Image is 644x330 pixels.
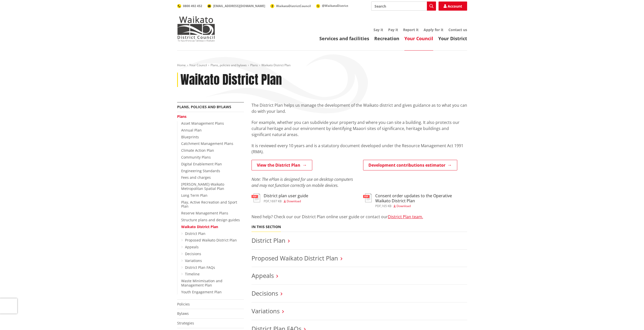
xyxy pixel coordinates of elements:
a: Your Council [189,63,207,67]
h3: Consent order updates to the Operative Waikato District Plan [375,193,467,203]
a: Development contributions estimator [363,160,457,170]
a: Climate Action Plan [181,148,214,153]
a: Timeline [185,272,200,276]
a: Account [439,2,467,11]
a: Policies [177,302,190,306]
a: District Plan team. [388,214,423,219]
a: Strategies [177,321,194,325]
a: @WaikatoDistrict [316,4,348,8]
a: Digital Enablement Plan [181,162,222,166]
span: 165 KB [382,204,391,208]
span: 1697 KB [270,199,282,203]
a: Youth Engagement Plan [181,290,222,294]
a: Long Term Plan [181,193,207,198]
p: The District Plan helps us manage the development of the Waikato district and gives guidance as t... [252,102,467,114]
a: Annual Plan [181,128,202,133]
a: Waste Minimisation and Management Plan [181,278,222,288]
div: , [375,205,467,208]
a: Home [177,63,186,67]
a: Decisions [252,289,278,297]
a: Contact us [448,27,467,32]
a: Plans [250,63,258,67]
a: Fees and charges [181,175,211,180]
span: Download [397,204,411,208]
div: , [264,200,308,203]
a: Engineering Standards [181,168,220,173]
img: document-pdf.svg [252,193,260,202]
a: Say it [373,27,383,32]
img: document-pdf.svg [363,193,372,202]
a: Services and facilities [319,35,369,41]
a: Blueprints [181,135,199,139]
span: WaikatoDistrictCouncil [276,4,311,8]
a: Asset Management Plans [181,121,224,126]
img: Waikato District Council - Te Kaunihera aa Takiwaa o Waikato [177,16,215,41]
span: Waikato District Plan [261,63,290,67]
span: pdf [264,199,269,203]
a: District Plan [185,231,205,236]
a: Plans [177,114,186,119]
a: Your Council [404,35,433,41]
a: Decisions [185,251,201,256]
h3: District plan user guide [264,193,308,198]
a: Plans, policies and bylaws [211,63,247,67]
a: WaikatoDistrictCouncil [270,4,311,8]
a: [PERSON_NAME]-Waikato Metropolitan Spatial Plan [181,182,224,191]
p: For example, whether you can subdivide your property and where you can site a building. It also p... [252,119,467,138]
a: Variations [185,258,202,263]
span: @WaikatoDistrict [322,4,348,8]
span: 0800 492 452 [183,4,202,8]
a: 0800 492 452 [177,4,202,8]
a: Reserve Management Plans [181,211,228,215]
nav: breadcrumb [177,63,467,68]
h5: In this section [252,225,281,229]
a: Community Plans [181,155,211,160]
a: Proposed Waikato District Plan [185,238,237,243]
a: Structure plans and design guides [181,217,240,222]
p: Need help? Check our our District Plan online user guide or contact our [252,214,467,220]
a: Appeals [252,271,274,280]
span: Download [287,199,301,203]
a: Appeals [185,245,199,249]
a: Pay it [388,27,398,32]
a: Report it [403,27,419,32]
a: Apply for it [424,27,443,32]
a: Your District [438,35,467,41]
input: Search input [371,2,436,11]
span: pdf [375,204,381,208]
a: Recreation [374,35,399,41]
a: Plans, policies and bylaws [177,104,231,109]
a: District Plan FAQs [185,265,215,270]
a: Variations [252,307,280,315]
a: Waikato District Plan [181,224,218,229]
em: Note: The ePlan is designed for use on desktop computers and may not function correctly on mobile... [252,177,353,188]
a: Proposed Waikato District Plan [252,254,338,262]
h1: Waikato District Plan [180,73,282,87]
p: It is reviewed every 10 years and is a statutory document developed under the Resource Management... [252,143,467,155]
a: [EMAIL_ADDRESS][DOMAIN_NAME] [207,4,265,8]
a: Play, Active Recreation and Sport Plan [181,200,237,209]
a: District Plan [252,236,285,245]
a: District plan user guide pdf,1697 KB Download [252,193,308,203]
a: Bylaws [177,311,189,316]
span: [EMAIL_ADDRESS][DOMAIN_NAME] [213,4,265,8]
a: View the District Plan [252,160,312,170]
a: Consent order updates to the Operative Waikato District Plan pdf,165 KB Download [363,193,467,207]
a: Catchment Management Plans [181,141,233,146]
